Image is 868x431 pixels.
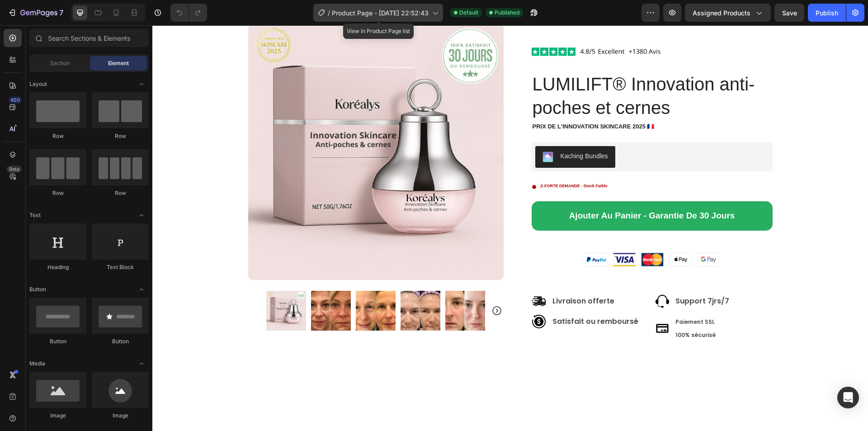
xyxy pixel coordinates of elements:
[29,189,86,197] div: Row
[92,263,149,271] div: Text Block
[495,9,519,17] span: Published
[4,4,67,22] button: 7
[339,280,350,291] button: Carousel Next Arrow
[432,227,567,242] img: gempages_568431333374690213-4efd0264-7449-4d8f-ba5a-e28c8b82eda4.png
[134,356,149,371] span: Toggle open
[92,189,149,197] div: Row
[328,8,330,18] span: /
[29,412,86,420] div: Image
[503,269,517,283] img: gempages_568431333374690213-8f685f77-e6ac-4c0f-9273-2bd477fbde8b.svg
[379,154,385,168] div: ●
[387,158,455,164] div: ⚠ FORTE DEMANDE - Stock Faible
[29,360,45,368] span: Media
[29,29,149,47] input: Search Sections & Elements
[59,7,63,18] p: 7
[417,185,583,196] div: Ajouter au panier - Garantie de 30 jours
[523,293,562,300] strong: Paiement SSL
[29,132,86,140] div: Row
[170,4,207,22] div: Undo/Redo
[523,270,577,281] strong: Support 7jrs/7
[152,25,868,431] iframe: Design area
[29,285,46,294] span: Button
[379,269,394,284] img: gempages_568431333374690213-58c6d6a9-9aca-48b0-9766-517da5ccb094.svg
[134,282,149,297] span: Toggle open
[400,291,486,301] strong: Satisfait ou remboursé
[9,96,22,104] div: 450
[92,337,149,346] div: Button
[503,296,517,310] img: gempages_568431333374690213-1e39a457-555f-4dfb-86f1-78c207072f73.svg
[390,126,401,137] img: KachingBundles.png
[29,263,86,271] div: Heading
[29,80,47,88] span: Layout
[380,98,619,105] p: PRIX DE L'INNOVATION SKINCARE 2025 🇫🇷
[332,8,429,18] span: Product Page - [DATE] 22:52:43
[685,4,771,22] button: Assigned Products
[7,166,22,173] div: Beta
[134,77,149,91] span: Toggle open
[92,132,149,140] div: Row
[383,121,463,142] button: Kaching Bundles
[523,306,563,313] strong: 100% sécurisé
[29,211,41,219] span: Text
[379,176,620,205] button: Ajouter au panier - Garantie de 30 jours
[459,9,478,17] span: Default
[774,4,804,22] button: Save
[408,126,456,136] div: Kaching Bundles
[837,387,859,408] div: Open Intercom Messenger
[782,9,797,17] span: Save
[50,59,70,67] span: Section
[108,59,129,67] span: Element
[134,208,149,223] span: Toggle open
[400,270,489,283] p: Livraison offerte
[693,8,750,18] span: Assigned Products
[379,46,620,95] h1: LUMILIFT® Innovation anti-poches et cernes
[816,8,838,18] div: Publish
[379,289,394,304] img: gempages_568431333374690213-c846592a-1ec6-4c45-9df3-87ac9483b91d.svg
[92,412,149,420] div: Image
[808,4,846,22] button: Publish
[29,337,86,346] div: Button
